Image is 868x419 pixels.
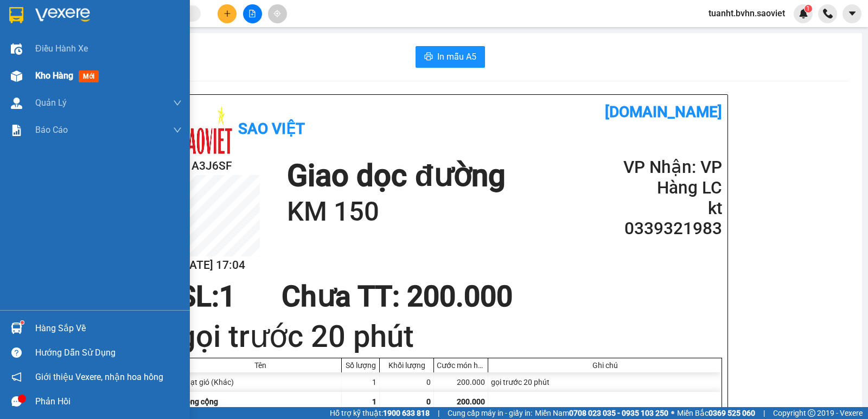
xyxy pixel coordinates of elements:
span: In mẫu A5 [437,50,476,63]
span: Miền Bắc [677,407,755,419]
span: message [11,396,22,407]
span: question-circle [11,347,22,358]
img: logo-vxr [9,7,23,23]
div: 0 [380,372,434,392]
span: down [173,99,182,107]
h2: [DATE] 17:04 [178,256,260,274]
span: down [173,126,182,134]
img: logo.jpg [178,103,233,157]
span: SL: [178,280,219,313]
span: Điều hành xe [35,42,88,55]
h2: 0339321983 [592,218,722,239]
span: mới [79,70,99,82]
button: file-add [243,4,262,23]
h2: VP Nhận: VP Hàng LC [592,157,722,198]
div: Chưa TT : 200.000 [275,280,519,313]
span: 1 [372,397,376,406]
div: Ghi chú [491,361,719,370]
div: Số lượng [344,361,376,370]
span: | [763,407,765,419]
img: icon-new-feature [799,9,808,18]
span: Quản Lý [35,96,67,109]
div: Khối lượng [382,361,431,370]
img: warehouse-icon [11,98,22,109]
span: file-add [248,10,256,17]
div: Tên [182,361,339,370]
h2: kt [592,198,722,219]
span: caret-down [847,9,857,18]
h2: 21A3J6SF [178,157,260,175]
b: Sao Việt [238,120,305,138]
button: caret-down [843,4,861,23]
span: 1 [806,5,810,12]
button: aim [268,4,287,23]
span: notification [11,372,22,382]
span: ⚪️ [671,411,674,415]
button: plus [218,4,237,23]
span: 1 [219,280,235,313]
strong: 0708 023 035 - 0935 103 250 [569,409,668,417]
div: Phản hồi [35,394,182,410]
span: aim [273,10,281,17]
h1: Giao dọc đường [287,157,505,195]
span: Giới thiệu Vexere, nhận hoa hồng [35,370,163,384]
span: Hỗ trợ kỹ thuật: [330,407,430,419]
h1: KM 150 [287,195,505,229]
span: 200.000 [457,397,485,406]
div: gọi trước 20 phút [488,372,722,392]
h1: Giao dọc đường [57,63,200,138]
span: Kho hàng [35,70,73,81]
img: solution-icon [11,125,22,136]
img: warehouse-icon [11,70,22,82]
span: 0 [426,397,431,406]
img: logo.jpg [6,9,60,63]
strong: 1900 633 818 [383,409,430,417]
span: plus [224,10,231,17]
span: Tổng cộng [182,397,218,406]
sup: 1 [805,5,812,12]
h1: gọi trước 20 phút [178,315,722,358]
span: copyright [808,409,815,417]
b: [DOMAIN_NAME] [605,103,722,121]
span: tuanht.bvhn.saoviet [700,7,794,20]
button: printerIn mẫu A5 [416,46,485,68]
span: | [438,407,439,419]
span: Cung cấp máy in - giấy in: [448,407,532,419]
div: Hàng sắp về [35,320,182,337]
span: Báo cáo [35,123,68,137]
div: 200.000 [434,372,488,392]
div: Hướng dẫn sử dụng [35,345,182,361]
img: phone-icon [823,9,833,18]
img: warehouse-icon [11,43,22,55]
h2: 21A3J6SF [6,63,87,81]
img: warehouse-icon [11,323,22,334]
span: Miền Nam [535,407,668,419]
span: printer [424,52,433,62]
div: 1 [342,372,380,392]
b: [DOMAIN_NAME] [145,9,262,27]
div: Cước món hàng [437,361,485,370]
div: quạt gió (Khác) [179,372,342,392]
b: Sao Việt [66,25,132,43]
sup: 1 [21,321,24,324]
strong: 0369 525 060 [709,409,755,417]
